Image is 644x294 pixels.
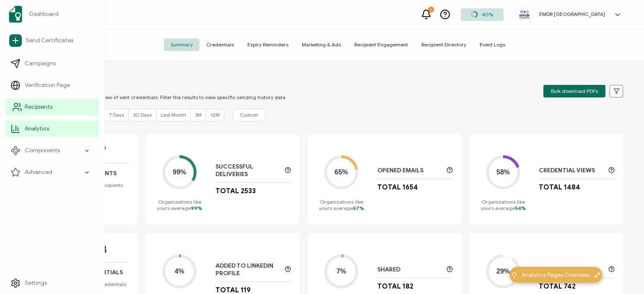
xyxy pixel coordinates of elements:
p: Shared [377,266,443,274]
p: Organizations like yours average [316,199,366,211]
h5: EMDR [GEOGRAPHIC_DATA] [539,11,605,17]
p: You can view an overview of sent credentials. Filter the results to view specific sending history... [52,94,287,100]
span: Expiry Reminders [241,38,295,51]
span: Event Logs [473,38,512,51]
a: Verification Page [5,77,99,94]
span: Marketing & Ads [295,38,348,51]
a: Dashboard [5,3,99,26]
a: Send Certificates [5,31,99,50]
span: Recipient Directory [415,38,473,51]
p: Opened Emails [377,167,443,174]
span: Bulk download PDFs [551,89,598,94]
span: Last Month [161,112,186,118]
span: Summary [164,38,200,51]
span: 12M [210,112,220,118]
button: Custom [233,109,265,121]
p: Total 1654 [377,183,418,192]
div: 3 [428,7,434,13]
p: Successful Deliveries [216,163,281,178]
span: Components [25,146,60,155]
p: Total 182 [377,282,413,291]
p: Organizations like yours average [478,199,528,211]
img: sertifier-logomark-colored.svg [9,6,22,23]
img: 2b48e83a-b412-4013-82c0-b9b806b5185a.png [518,9,531,20]
span: Recipients [25,103,52,111]
span: Verification Page [25,81,70,89]
a: Recipients [5,99,99,115]
span: 30 Days [133,112,152,118]
p: Total 1484 [539,183,580,192]
span: Settings [25,279,47,287]
span: Send Certificates [26,36,73,45]
span: 40% [482,11,493,18]
span: 7 Days [109,112,124,118]
a: Settings [5,275,99,291]
span: 99% [191,205,202,211]
p: Total 2533 [216,187,256,195]
button: Bulk download PDFs [543,85,605,97]
p: Added to LinkedIn Profile [216,262,281,277]
span: Recipient Engagement [348,38,415,51]
p: SUMMARY [52,82,287,90]
a: Campaigns [5,55,99,72]
span: Custom [240,111,258,119]
span: 57% [353,205,364,211]
a: Analytics [5,120,99,137]
span: Analytics [25,125,49,133]
p: Organizations like yours average [154,199,205,211]
p: Credential Views [539,167,604,174]
span: Campaigns [25,59,56,68]
iframe: Chat Widget [504,200,644,294]
span: Dashboard [29,10,59,18]
span: Credentials [200,38,241,51]
span: Advanced [25,168,52,176]
span: 3M [195,112,202,118]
